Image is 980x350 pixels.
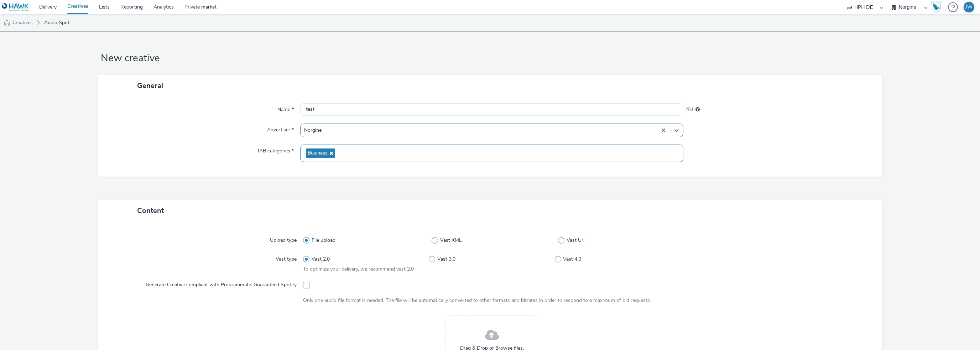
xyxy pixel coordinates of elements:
input: Name [300,103,683,116]
span: File upload [312,237,335,244]
h1: New creative [98,52,882,65]
span: Vast 2.0 [312,256,330,263]
span: Vast Url [567,237,584,244]
label: Name * [275,103,297,113]
a: Audio Spot [41,14,73,31]
span: Business [308,150,328,156]
span: Vast XML [440,237,462,244]
label: IAB categories * [255,145,297,155]
img: audio [4,20,11,27]
div: Only one audio file format is needed. The file will be automatically converted to other formats a... [303,297,681,304]
label: Advertiser * [264,124,297,134]
div: Maximum 255 characters [695,106,700,113]
span: General [137,81,163,90]
span: To optimize your delivery, we recommend vast 2.0 [303,266,414,272]
span: Vast 3.0 [437,256,455,263]
label: Vast type [273,253,299,263]
img: Hawk Academy [931,1,942,13]
span: 251 [685,106,694,113]
span: Content [137,206,164,215]
label: Generate Creative compliant with Programmatic Guaranteed Spotify [143,278,299,288]
label: Upload type [267,234,299,244]
img: undefined Logo [2,3,29,12]
div: JW [965,2,973,12]
span: Vast 4.0 [563,256,581,263]
a: Hawk Academy [931,1,944,13]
